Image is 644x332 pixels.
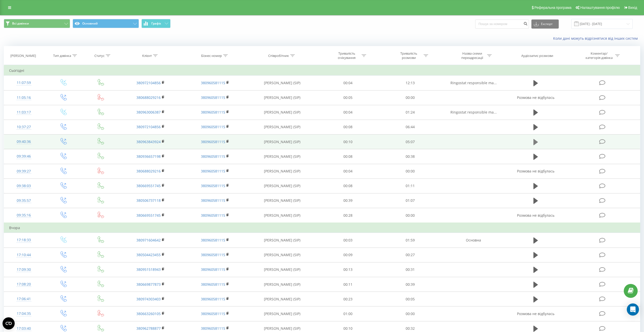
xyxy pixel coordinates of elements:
div: 17:09:30 [9,265,39,275]
div: Аудіозапис розмови [521,54,553,58]
td: 00:28 [317,208,379,223]
td: 00:00 [379,208,441,223]
div: 17:08:20 [9,279,39,289]
div: Open Intercom Messenger [627,303,639,316]
a: 380960581115 [201,267,225,272]
td: 00:04 [317,76,379,90]
td: [PERSON_NAME] (SIP) [247,179,317,193]
td: 00:00 [379,306,441,321]
div: 11:03:17 [9,107,39,117]
td: 00:00 [379,90,441,105]
a: Коли дані можуть відрізнятися вiд інших систем [553,36,640,41]
div: 09:38:03 [9,181,39,191]
td: [PERSON_NAME] (SIP) [247,292,317,306]
span: Налаштування профілю [580,6,620,10]
td: 00:05 [379,292,441,306]
td: [PERSON_NAME] (SIP) [247,135,317,149]
a: 380960581115 [201,238,225,242]
a: 380506737118 [136,198,161,203]
div: [PERSON_NAME] [10,54,36,58]
td: 12:13 [379,76,441,90]
div: Співробітник [268,54,289,58]
div: 09:40:36 [9,137,39,147]
span: Всі дзвінки [12,21,29,26]
a: 380962788877 [136,326,161,331]
td: 00:31 [379,262,441,277]
a: 380960581115 [201,95,225,100]
td: [PERSON_NAME] (SIP) [247,306,317,321]
div: 17:04:35 [9,309,39,319]
span: Ringostat responsible ma... [450,80,497,85]
span: Вихід [628,6,637,10]
div: 09:35:16 [9,210,39,220]
td: [PERSON_NAME] (SIP) [247,248,317,262]
td: 00:27 [379,248,441,262]
div: 09:35:57 [9,196,39,206]
a: 380669877873 [136,282,161,287]
span: Розмова не відбулась [517,169,554,173]
a: 380974303403 [136,297,161,301]
td: 00:38 [379,149,441,164]
div: 11:05:16 [9,93,39,103]
td: [PERSON_NAME] (SIP) [247,120,317,134]
a: 380960581115 [201,198,225,203]
td: 00:04 [317,164,379,179]
td: [PERSON_NAME] (SIP) [247,149,317,164]
a: 380504423455 [136,252,161,257]
td: 00:03 [317,233,379,248]
div: Бізнес номер [201,54,222,58]
td: [PERSON_NAME] (SIP) [247,193,317,208]
a: 380688029216 [136,169,161,173]
a: 380960581115 [201,124,225,129]
a: 380663260105 [136,311,161,316]
div: 10:37:27 [9,122,39,132]
td: [PERSON_NAME] (SIP) [247,105,317,120]
span: Ringostat responsible ma... [450,110,497,115]
td: 05:07 [379,135,441,149]
td: [PERSON_NAME] (SIP) [247,277,317,292]
div: Клієнт [142,54,152,58]
td: 00:00 [379,164,441,179]
a: 380960581115 [201,282,225,287]
div: 11:07:59 [9,78,39,88]
td: [PERSON_NAME] (SIP) [247,76,317,90]
span: Розмова не відбулась [517,95,554,100]
a: 380960581115 [201,311,225,316]
a: 380960581115 [201,80,225,85]
a: 380972104856 [136,124,161,129]
a: 380960581115 [201,110,225,115]
button: Open CMP widget [3,317,15,329]
span: Розмова не відбулась [517,311,554,316]
div: Тривалість очікування [333,51,360,60]
button: Графік [141,19,171,28]
td: 00:39 [379,277,441,292]
div: Коментар/категорія дзвінка [584,51,614,60]
td: 00:11 [317,277,379,292]
a: 380960581115 [201,297,225,301]
td: Основна [441,233,506,248]
div: 09:39:27 [9,166,39,176]
td: 00:10 [317,135,379,149]
a: 380960581115 [201,213,225,218]
a: 380971604642 [136,238,161,242]
a: 380960581115 [201,326,225,331]
td: 00:13 [317,262,379,277]
td: 00:39 [317,193,379,208]
a: 380963843924 [136,139,161,144]
td: [PERSON_NAME] (SIP) [247,208,317,223]
span: Графік [151,22,161,25]
td: [PERSON_NAME] (SIP) [247,233,317,248]
td: 06:44 [379,120,441,134]
div: 17:06:41 [9,294,39,304]
span: Розмова не відбулась [517,213,554,218]
span: Реферальна програма [534,6,572,10]
td: 00:23 [317,292,379,306]
button: Основний [73,19,139,28]
button: Експорт [531,19,559,29]
td: 00:09 [317,248,379,262]
div: Статус [94,54,105,58]
a: 380963006387 [136,110,161,115]
a: 380688029216 [136,95,161,100]
td: 00:05 [317,90,379,105]
div: 17:10:44 [9,250,39,260]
